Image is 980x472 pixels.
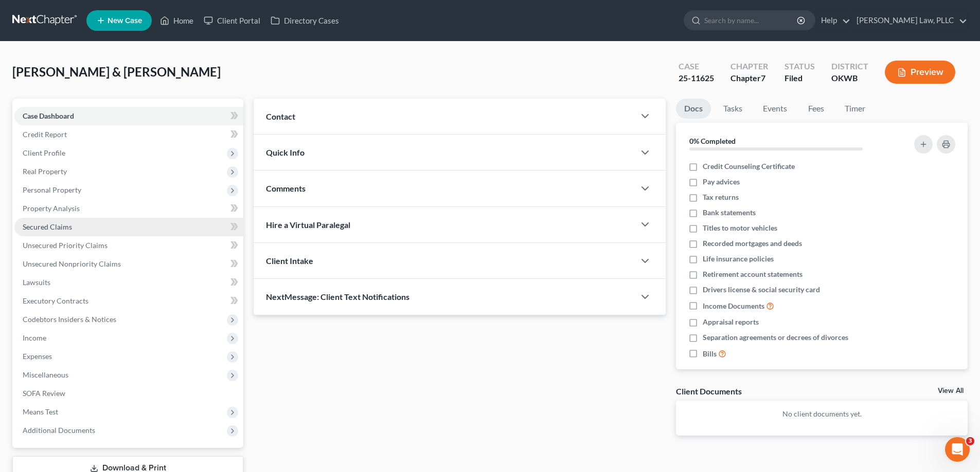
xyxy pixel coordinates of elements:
a: Timer [836,99,874,119]
span: Miscellaneous [23,370,68,379]
span: 3 [966,437,974,445]
a: Tasks [715,99,751,119]
span: Separation agreements or decrees of divorces [703,332,848,343]
div: District [831,61,868,72]
span: Property Analysis [23,204,80,213]
span: Expenses [23,352,52,361]
a: Secured Claims [14,218,243,236]
span: Unsecured Nonpriority Claims [23,259,121,268]
a: Unsecured Nonpriority Claims [14,255,243,273]
span: Bank statements [703,207,756,218]
span: Secured Claims [23,222,72,231]
span: Case Dashboard [23,111,74,120]
span: Executory Contracts [23,296,88,305]
span: Retirement account statements [703,269,803,279]
strong: 0% Completed [689,137,736,145]
a: Events [755,99,795,119]
a: SOFA Review [14,384,243,403]
a: Docs [676,99,711,119]
div: Filed [785,72,815,84]
a: Unsecured Priority Claims [14,236,243,255]
span: Titles to motor vehicles [703,223,777,233]
span: Unsecured Priority Claims [23,241,108,250]
span: Quick Info [266,147,305,157]
div: Case [679,61,714,72]
a: [PERSON_NAME] Law, PLLC [851,11,967,30]
span: SOFA Review [23,389,65,398]
button: Preview [885,61,955,84]
span: New Case [108,17,142,25]
div: Client Documents [676,386,742,397]
a: Lawsuits [14,273,243,292]
span: Appraisal reports [703,317,759,327]
a: Directory Cases [265,11,344,30]
a: Client Portal [199,11,265,30]
span: Personal Property [23,185,81,194]
a: Case Dashboard [14,107,243,125]
span: [PERSON_NAME] & [PERSON_NAME] [12,64,221,79]
span: Pay advices [703,177,740,187]
span: NextMessage: Client Text Notifications [266,292,409,301]
a: Credit Report [14,125,243,144]
span: Additional Documents [23,426,95,435]
span: Means Test [23,407,58,416]
a: Fees [799,99,832,119]
span: 7 [761,73,765,83]
span: Income Documents [703,301,764,311]
a: Help [816,11,850,30]
div: 25-11625 [679,72,714,84]
span: Client Intake [266,256,313,266]
span: Client Profile [23,148,65,157]
span: Comments [266,183,306,193]
div: Status [785,61,815,72]
span: Credit Report [23,130,67,139]
span: Drivers license & social security card [703,285,820,295]
a: Property Analysis [14,199,243,218]
p: No client documents yet. [684,409,959,419]
span: Hire a Virtual Paralegal [266,220,350,230]
a: View All [938,387,964,394]
div: OKWB [831,72,868,84]
span: Real Property [23,167,67,176]
a: Executory Contracts [14,292,243,310]
div: Chapter [730,72,768,84]
span: Codebtors Insiders & Notices [23,315,116,324]
span: Income [23,333,46,342]
div: Chapter [730,61,768,72]
span: Lawsuits [23,278,50,287]
span: Credit Counseling Certificate [703,161,795,172]
span: Bills [703,349,717,359]
input: Search by name... [704,11,798,30]
span: Tax returns [703,192,739,202]
iframe: Intercom live chat [945,437,970,462]
span: Life insurance policies [703,254,774,264]
a: Home [155,11,199,30]
span: Recorded mortgages and deeds [703,238,802,249]
span: Contact [266,111,295,121]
